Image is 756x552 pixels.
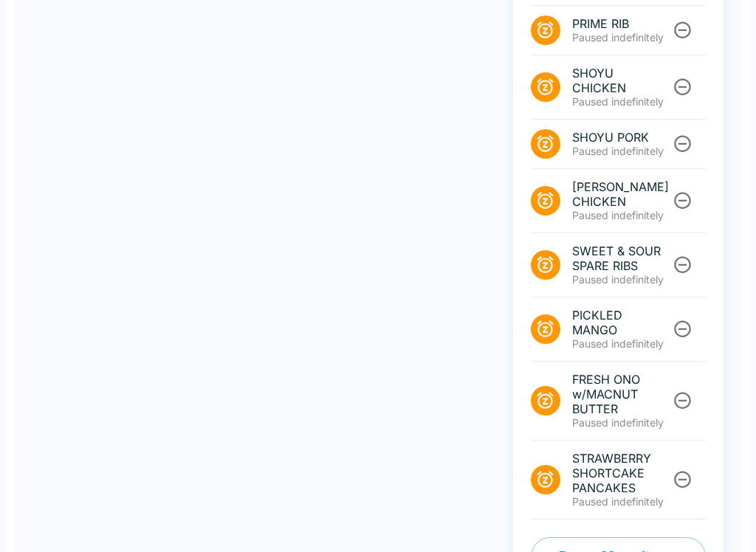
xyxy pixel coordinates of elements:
[572,244,670,273] span: SWEET & SOUR SPARE RIBS
[572,31,670,44] p: Paused indefinitely
[572,130,670,145] span: SHOYU PORK
[572,451,670,495] span: STRAWBERRY SHORTCAKE PANCAKES
[669,466,696,493] button: Unpause
[572,308,670,337] span: PICKLED MANGO
[572,495,670,508] p: Paused indefinitely
[669,73,696,100] button: Unpause
[572,145,670,158] p: Paused indefinitely
[669,387,696,414] button: Unpause
[572,95,670,108] p: Paused indefinitely
[669,315,696,342] button: Unpause
[572,16,670,31] span: PRIME RIB
[572,416,670,429] p: Paused indefinitely
[572,273,670,286] p: Paused indefinitely
[669,187,696,214] button: Unpause
[572,179,670,209] span: [PERSON_NAME] CHICKEN
[669,130,696,157] button: Unpause
[572,66,670,95] span: SHOYU CHICKEN
[572,372,670,416] span: FRESH ONO w/MACNUT BUTTER
[669,251,696,278] button: Unpause
[669,16,696,44] button: Unpause
[572,337,670,351] p: Paused indefinitely
[572,209,670,222] p: Paused indefinitely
